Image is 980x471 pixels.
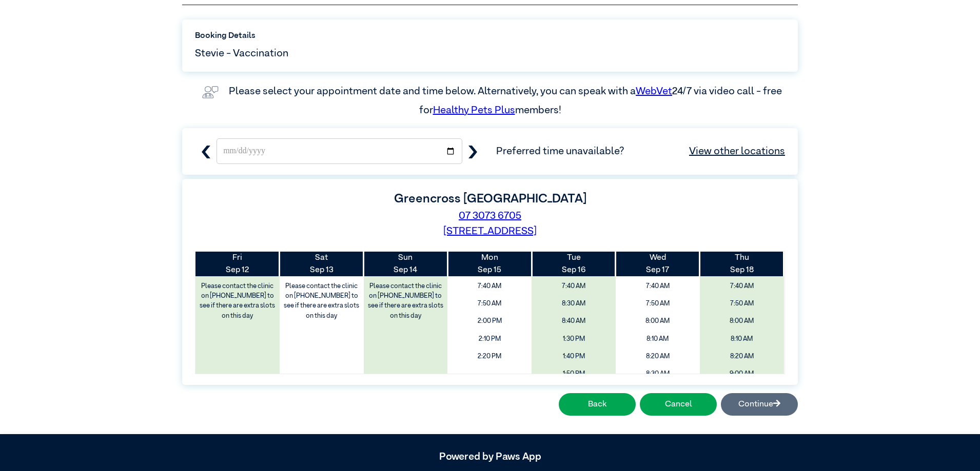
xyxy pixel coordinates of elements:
[532,252,616,276] th: Sep 16
[636,86,672,96] a: WebVet
[195,46,288,61] span: Stevie - Vaccination
[451,349,528,364] span: 2:20 PM
[619,279,696,294] span: 7:40 AM
[281,279,363,323] label: Please contact the clinic on [PHONE_NUMBER] to see if there are extra slots on this day
[703,296,780,311] span: 7:50 AM
[559,393,636,416] button: Back
[394,193,586,205] label: Greencross [GEOGRAPHIC_DATA]
[280,252,364,276] th: Sep 13
[451,296,528,311] span: 7:50 AM
[703,279,780,294] span: 7:40 AM
[535,279,612,294] span: 7:40 AM
[198,82,223,103] img: vet
[364,252,448,276] th: Sep 14
[619,332,696,346] span: 8:10 AM
[703,366,780,381] span: 9:00 AM
[535,349,612,364] span: 1:40 PM
[451,332,528,346] span: 2:10 PM
[689,144,785,159] a: View other locations
[459,211,521,221] a: 07 3073 6705
[535,332,612,346] span: 1:30 PM
[535,296,612,311] span: 8:30 AM
[535,366,612,381] span: 1:50 PM
[616,252,700,276] th: Sep 17
[619,349,696,364] span: 8:20 AM
[619,366,696,381] span: 8:30 AM
[433,105,515,115] a: Healthy Pets Plus
[365,279,447,323] label: Please contact the clinic on [PHONE_NUMBER] to see if there are extra slots on this day
[700,252,784,276] th: Sep 18
[619,296,696,311] span: 7:50 AM
[703,314,780,329] span: 8:00 AM
[195,30,785,42] label: Booking Details
[703,349,780,364] span: 8:20 AM
[640,393,717,416] button: Cancel
[195,252,280,276] th: Sep 12
[447,252,532,276] th: Sep 15
[197,279,279,323] label: Please contact the clinic on [PHONE_NUMBER] to see if there are extra slots on this day
[703,332,780,346] span: 8:10 AM
[451,314,528,329] span: 2:00 PM
[619,314,696,329] span: 8:00 AM
[451,279,528,294] span: 7:40 AM
[496,144,785,159] span: Preferred time unavailable?
[229,86,784,115] label: Please select your appointment date and time below. Alternatively, you can speak with a 24/7 via ...
[182,450,798,463] h5: Powered by Paws App
[443,226,537,236] a: [STREET_ADDRESS]
[535,314,612,329] span: 8:40 AM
